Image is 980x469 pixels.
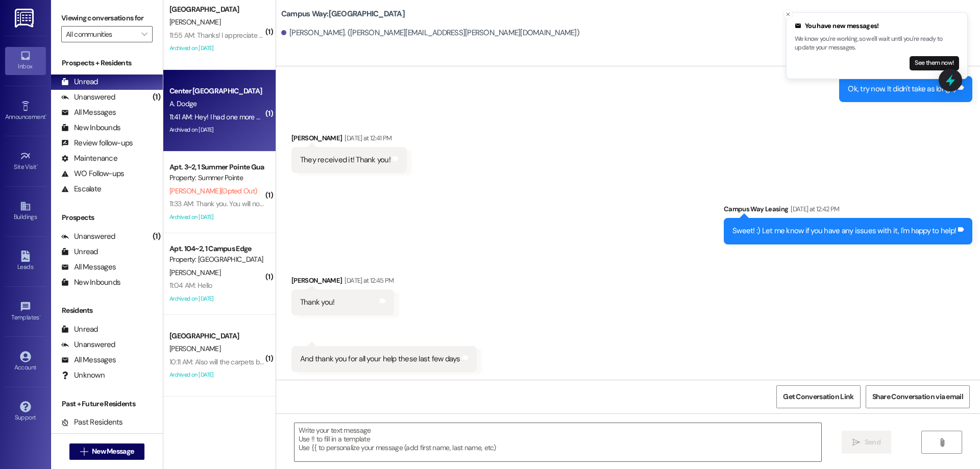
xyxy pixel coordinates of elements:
div: All Messages [61,107,116,118]
div: Archived on [DATE] [168,42,265,55]
span: • [39,312,41,319]
div: Sweet! :) Let me know if you have any issues with it, I'm happy to help! [732,226,956,236]
i:  [141,30,147,38]
div: Apt. 104~2, 1 Campus Edge [169,243,264,254]
div: [DATE] at 12:41 PM [342,133,391,143]
button: Close toast [783,9,793,19]
div: Ok, try now. It didn't take as long. :) [848,84,956,94]
div: [PERSON_NAME] [291,133,407,147]
div: [GEOGRAPHIC_DATA] [169,331,264,341]
div: [PERSON_NAME] [291,275,394,289]
a: Templates • [5,298,46,326]
i:  [938,438,946,447]
div: (1) [150,89,163,105]
b: Campus Way: [GEOGRAPHIC_DATA] [281,9,405,19]
i:  [852,438,860,447]
span: Get Conversation Link [783,391,853,402]
div: 11:41 AM: Hey! I had one more question about the Wi-Fi. Is that a service included in utilities, ... [169,112,540,121]
span: [PERSON_NAME] [169,268,220,277]
span: Send [865,437,880,448]
img: ResiDesk Logo [15,9,36,28]
input: All communities [66,26,136,42]
button: Send [842,431,891,454]
div: Unread [61,246,98,257]
div: Unanswered [61,231,115,242]
div: New Inbounds [61,277,120,288]
a: Buildings [5,198,46,225]
span: • [45,112,47,119]
span: [PERSON_NAME] [169,17,220,27]
div: All Messages [61,355,116,365]
div: Campus Way Leasing [724,204,972,218]
span: [PERSON_NAME] [169,344,220,353]
div: Property: Summer Pointe [169,172,264,183]
div: Unanswered [61,92,115,103]
div: New Inbounds [61,122,120,133]
a: Account [5,348,46,376]
a: Leads [5,248,46,275]
span: Share Conversation via email [872,391,963,402]
span: New Message [92,446,134,457]
div: Unread [61,77,98,87]
div: Review follow-ups [61,138,133,149]
div: Past Residents [61,417,123,428]
div: 11:04 AM: Hello [169,281,212,290]
div: Archived on [DATE] [168,124,265,136]
div: [DATE] at 12:45 PM [342,275,394,286]
div: Thank you! [300,297,335,308]
div: Property: [GEOGRAPHIC_DATA] [169,254,264,265]
div: Prospects [51,212,163,223]
div: And thank you for all your help these last few days [300,354,460,364]
div: Prospects + Residents [51,58,163,68]
p: We know you're working, so we'll wait until you're ready to update your messages. [795,35,959,53]
div: (1) [150,229,163,244]
span: • [37,162,38,169]
div: Escalate [61,184,101,194]
div: Maintenance [61,153,117,164]
div: Archived on [DATE] [168,211,265,224]
div: Apt. 3~2, 1 Summer Pointe Guarantors [169,162,264,172]
i:  [80,448,88,456]
div: Past + Future Residents [51,399,163,409]
div: 10:11 AM: Also will the carpets be cleaned [DATE]. It's a holiday weekend and am wanting to make ... [169,357,505,366]
div: All Messages [61,262,116,273]
button: Get Conversation Link [776,385,860,408]
span: A. Dodge [169,99,197,108]
div: They received it! Thank you! [300,155,390,165]
div: [DATE] at 12:42 PM [788,204,839,214]
button: See them now! [910,56,959,70]
button: Share Conversation via email [866,385,970,408]
div: 11:55 AM: Thanks! I appreciate it! [169,31,264,40]
div: Archived on [DATE] [168,292,265,305]
div: You have new messages! [795,21,959,31]
div: [PERSON_NAME]. ([PERSON_NAME][EMAIL_ADDRESS][PERSON_NAME][DOMAIN_NAME]) [281,28,579,38]
div: Unknown [61,370,105,381]
a: Site Visit • [5,147,46,175]
button: New Message [69,443,145,460]
div: Residents [51,305,163,316]
div: Center [GEOGRAPHIC_DATA] [169,86,264,96]
div: WO Follow-ups [61,168,124,179]
label: Viewing conversations for [61,10,153,26]
div: Unread [61,324,98,335]
span: [PERSON_NAME] (Opted Out) [169,186,257,195]
a: Support [5,398,46,426]
div: 11:33 AM: Thank you. You will no longer receive texts from this thread. Please reply with 'UNSTOP... [169,199,652,208]
div: Archived on [DATE] [168,368,265,381]
a: Inbox [5,47,46,75]
div: [GEOGRAPHIC_DATA] [169,4,264,15]
div: Unanswered [61,339,115,350]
